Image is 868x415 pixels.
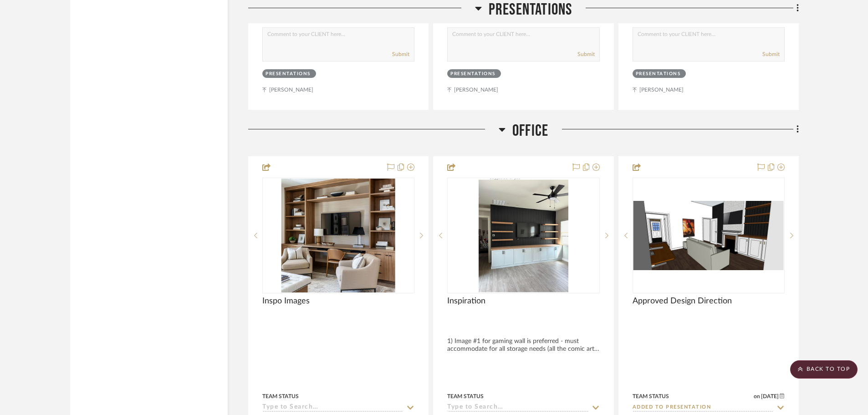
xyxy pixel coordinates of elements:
img: Approved Design Direction [633,201,784,270]
img: Inspo Images [281,179,395,292]
span: Approved Design Direction [633,296,732,306]
div: Presentations [450,71,495,77]
span: [DATE] [760,393,780,400]
input: Type to Search… [262,404,403,412]
span: Inspiration [447,296,485,306]
div: Presentations [636,71,681,77]
div: Team Status [262,392,299,400]
button: Submit [577,50,595,58]
input: Type to Search… [633,404,774,412]
div: Team Status [447,392,484,400]
button: Submit [762,50,780,58]
span: on [754,394,760,399]
scroll-to-top-button: BACK TO TOP [790,360,858,379]
input: Type to Search… [447,404,588,412]
div: Team Status [633,392,669,400]
span: Inspo Images [262,296,310,306]
div: Presentations [266,71,311,77]
img: Inspiration [479,179,568,292]
span: Office [512,121,548,141]
div: 0 [263,178,414,293]
button: Submit [392,50,409,58]
div: 0 [633,178,784,293]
